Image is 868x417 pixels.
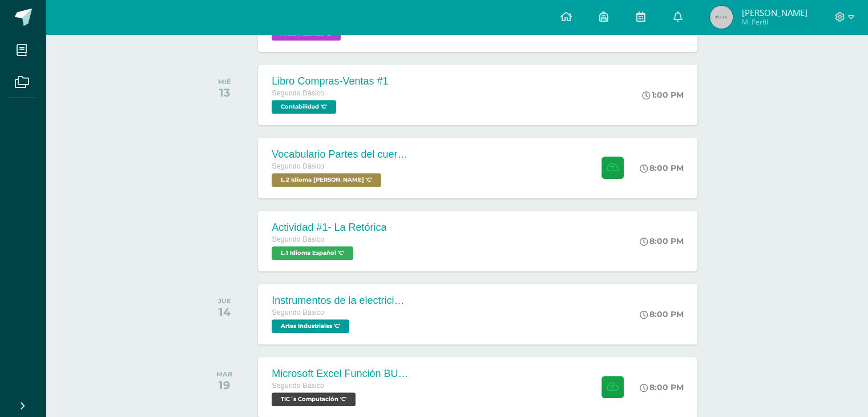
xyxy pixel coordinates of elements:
div: Microsoft Excel Función BUSCAR [272,368,409,380]
span: Mi Perfil [741,17,807,27]
div: JUE [218,297,231,305]
span: Segundo Básico [272,308,324,316]
span: TIC´s Computación 'C' [272,392,356,406]
div: Vocabulario Partes del cuerpo [272,149,409,161]
div: MAR [216,370,232,378]
span: L.2 Idioma Maya Kaqchikel 'C' [272,173,381,187]
div: 8:00 PM [640,236,684,246]
div: 14 [218,305,231,319]
div: 8:00 PM [640,382,684,392]
img: 45x45 [710,6,733,29]
div: MIÉ [218,78,231,86]
div: Actividad #1- La Retórica [272,222,386,234]
span: L.1 Idioma Español 'C' [272,246,353,260]
span: Contabilidad 'C' [272,100,336,114]
span: Segundo Básico [272,162,324,170]
span: Segundo Básico [272,89,324,97]
span: Artes Industriales 'C' [272,319,349,333]
div: Libro Compras-Ventas #1 [272,75,388,87]
div: Instrumentos de la electricidad [272,295,409,307]
div: 8:00 PM [640,163,684,173]
div: 8:00 PM [640,309,684,319]
div: 13 [218,86,231,99]
div: 1:00 PM [642,90,684,100]
div: 19 [216,378,232,392]
span: Segundo Básico [272,382,324,390]
span: Segundo Básico [272,235,324,243]
span: [PERSON_NAME] [741,7,807,18]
